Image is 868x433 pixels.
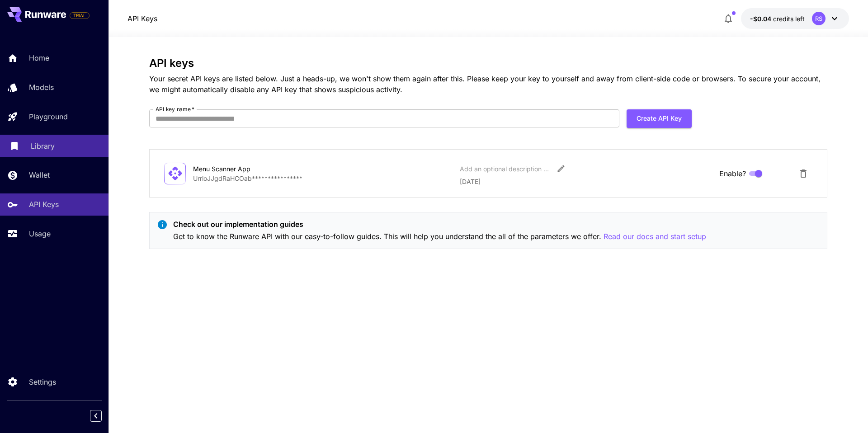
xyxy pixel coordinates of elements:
[460,177,712,186] p: [DATE]
[460,164,550,174] div: Add an optional description or comment
[127,13,157,24] nav: breadcrumb
[70,12,89,19] span: TRIAL
[627,109,692,128] button: Create API Key
[794,165,812,183] button: Delete API Key
[812,12,826,25] div: RS
[29,199,59,210] p: API Keys
[173,219,706,230] p: Check out our implementation guides
[604,231,706,242] button: Read our docs and start setup
[149,57,827,70] h3: API keys
[70,10,90,21] span: Add your payment card to enable full platform functionality.
[156,105,194,113] label: API key name
[97,408,108,424] div: Collapse sidebar
[29,169,50,180] p: Wallet
[127,13,157,24] a: API Keys
[149,73,827,95] p: Your secret API keys are listed below. Just a heads-up, we won't show them again after this. Plea...
[29,52,49,63] p: Home
[173,231,706,242] p: Get to know the Runware API with our easy-to-follow guides. This will help you understand the all...
[750,15,773,23] span: -$0.04
[719,168,746,179] span: Enable?
[29,228,51,239] p: Usage
[750,14,805,24] div: -$0.037
[90,410,102,422] button: Collapse sidebar
[29,111,68,122] p: Playground
[29,82,54,93] p: Models
[31,141,55,151] p: Library
[741,8,849,29] button: -$0.037RS
[29,377,56,387] p: Settings
[193,164,283,174] div: Menu Scanner App
[773,15,805,23] span: credits left
[553,160,569,177] button: Edit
